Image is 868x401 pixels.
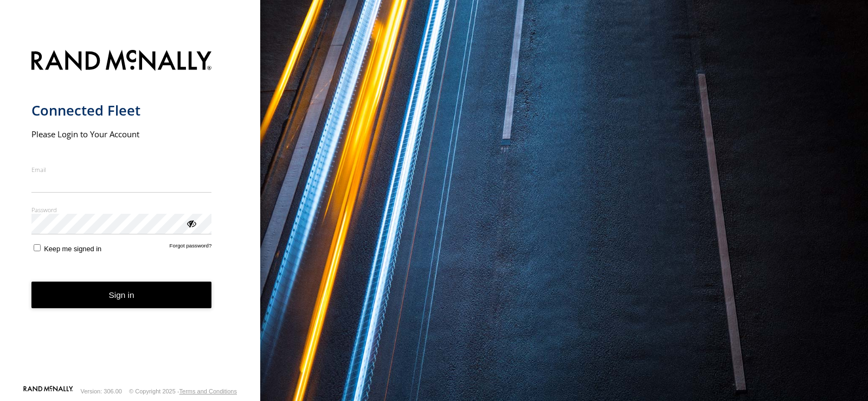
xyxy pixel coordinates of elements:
a: Forgot password? [170,243,212,253]
label: Email [31,166,212,174]
div: © Copyright 2025 - [129,388,237,394]
img: Rand McNally [31,48,212,75]
a: Terms and Conditions [179,388,237,394]
form: main [31,43,229,385]
h2: Please Login to Your Account [31,129,212,139]
label: Password [31,206,212,214]
div: ViewPassword [185,218,196,228]
button: Sign in [31,282,212,308]
div: Version: 306.00 [81,388,122,394]
h1: Connected Fleet [31,101,212,119]
input: Keep me signed in [34,244,41,251]
a: Visit our Website [23,386,73,397]
span: Keep me signed in [44,245,101,253]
